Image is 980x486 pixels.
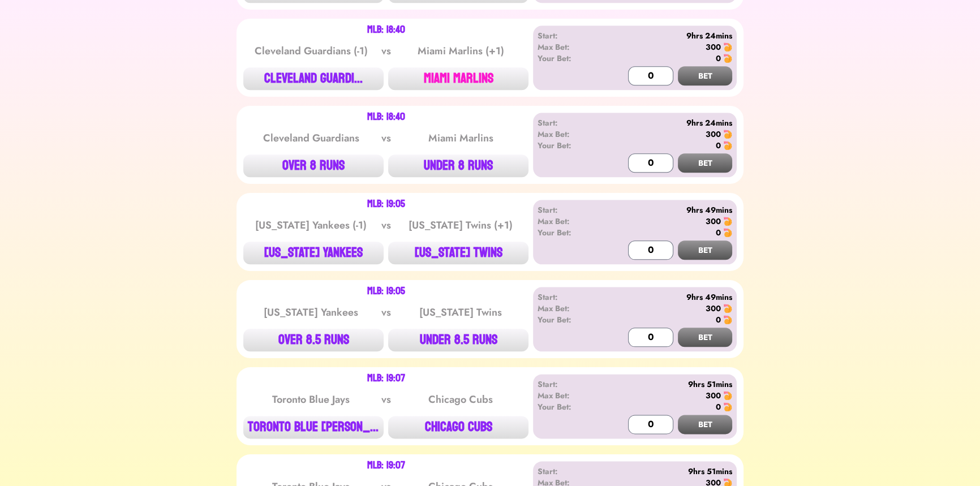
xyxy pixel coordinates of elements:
div: [US_STATE] Twins [403,304,518,320]
div: 300 [706,128,721,140]
div: MLB: 18:40 [367,25,405,35]
div: Toronto Blue Jays [254,392,368,407]
div: MLB: 18:40 [367,113,405,122]
img: 🍤 [723,402,732,411]
button: UNDER 8 RUNS [388,154,528,177]
img: 🍤 [723,217,732,226]
div: MLB: 19:07 [367,374,405,383]
button: OVER 8.5 RUNS [243,329,384,351]
div: Miami Marlins (+1) [403,43,518,59]
img: 🍤 [723,315,732,324]
div: Start: [538,291,603,303]
button: BET [678,153,732,173]
div: Start: [538,117,603,128]
div: vs [379,217,393,233]
div: 9hrs 51mins [603,466,732,477]
div: Start: [538,30,603,41]
img: 🍤 [723,304,732,313]
div: Miami Marlins [403,130,518,146]
div: vs [379,304,393,320]
button: UNDER 8.5 RUNS [388,329,528,351]
button: OVER 8 RUNS [243,154,384,177]
div: vs [379,130,393,146]
div: Your Bet: [538,401,603,412]
div: 300 [706,303,721,314]
img: 🍤 [723,391,732,400]
div: 0 [716,53,721,64]
img: 🍤 [723,130,732,139]
button: CLEVELAND GUARDI... [243,67,384,90]
div: Start: [538,466,603,477]
button: BET [678,240,732,260]
div: 0 [716,401,721,412]
div: 9hrs 24mins [603,30,732,41]
div: MLB: 19:07 [367,461,405,470]
img: 🍤 [723,54,732,63]
div: MLB: 19:05 [367,200,405,209]
div: 9hrs 49mins [603,291,732,303]
div: Max Bet: [538,41,603,53]
button: BET [678,415,732,434]
div: [US_STATE] Yankees [254,304,368,320]
div: 0 [716,227,721,238]
div: 9hrs 49mins [603,204,732,216]
button: BET [678,328,732,347]
button: [US_STATE] YANKEES [243,242,384,264]
div: 300 [706,41,721,53]
div: [US_STATE] Twins (+1) [403,217,518,233]
div: 0 [716,140,721,151]
div: Max Bet: [538,128,603,140]
div: [US_STATE] Yankees (-1) [254,217,368,233]
div: 9hrs 51mins [603,379,732,390]
div: MLB: 19:05 [367,287,405,296]
div: Cleveland Guardians (-1) [254,43,368,59]
div: 9hrs 24mins [603,117,732,128]
button: CHICAGO CUBS [388,416,528,438]
div: Max Bet: [538,216,603,227]
button: BET [678,66,732,85]
button: MIAMI MARLINS [388,67,528,90]
div: vs [379,392,393,407]
div: vs [379,43,393,59]
img: 🍤 [723,141,732,150]
div: Your Bet: [538,53,603,64]
button: [US_STATE] TWINS [388,242,528,264]
div: Max Bet: [538,303,603,314]
div: Your Bet: [538,227,603,238]
div: 300 [706,390,721,401]
div: Your Bet: [538,314,603,325]
div: Start: [538,204,603,216]
img: 🍤 [723,42,732,51]
div: Chicago Cubs [403,392,518,407]
img: 🍤 [723,228,732,237]
button: TORONTO BLUE [PERSON_NAME]... [243,416,384,438]
div: Max Bet: [538,390,603,401]
div: Start: [538,379,603,390]
div: 0 [716,314,721,325]
div: Cleveland Guardians [254,130,368,146]
div: Your Bet: [538,140,603,151]
div: 300 [706,216,721,227]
